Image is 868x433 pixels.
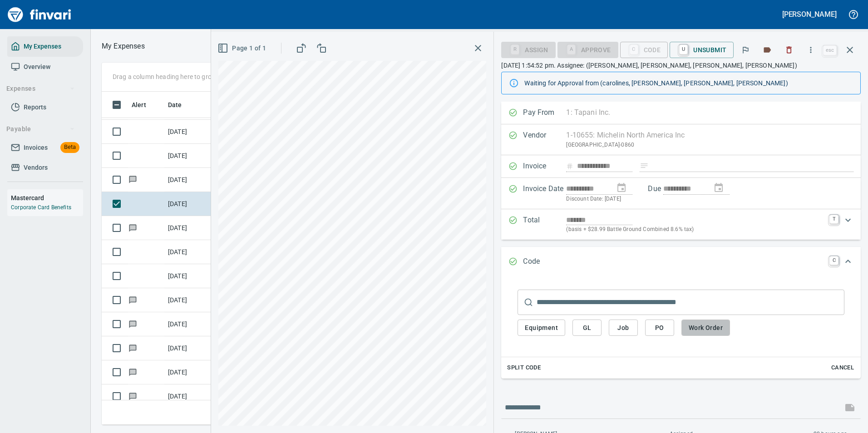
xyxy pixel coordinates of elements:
[164,240,210,264] td: [DATE]
[164,216,210,240] td: [DATE]
[11,193,83,203] h6: Mastercard
[132,99,146,110] span: Alert
[216,40,270,57] button: Page 1 of 1
[523,256,566,268] p: Code
[3,80,79,97] button: Expenses
[128,393,138,399] span: Has messages
[128,225,138,231] span: Has messages
[210,168,291,192] td: 96209.FAB
[210,120,291,144] td: 18920.634015
[801,40,821,60] button: More
[132,99,158,110] span: Alert
[24,162,48,173] span: Vendors
[735,40,755,60] button: Flag
[501,209,861,240] div: Expand
[164,312,210,336] td: [DATE]
[164,288,210,312] td: [DATE]
[24,61,50,73] span: Overview
[821,39,861,61] span: Close invoice
[7,97,83,118] a: Reports
[60,142,79,153] span: Beta
[757,40,777,60] button: Labels
[168,99,182,110] span: Date
[5,4,74,25] img: Finvari
[501,247,861,277] div: Expand
[164,336,210,360] td: [DATE]
[3,121,79,138] button: Payable
[164,120,210,144] td: [DATE]
[518,320,565,336] button: Equipment
[829,215,838,224] a: T
[210,192,291,216] td: [DATE] Invoice DA0064330565 from Michelin North America Inc (1-10655)
[839,397,861,418] span: This records your message into the invoice and notifies anyone mentioned
[501,45,555,53] div: Assign
[24,102,46,113] span: Reports
[6,83,75,94] span: Expenses
[7,36,83,57] a: My Expenses
[164,264,210,288] td: [DATE]
[6,123,75,135] span: Payable
[210,384,291,408] td: [DATE] Invoice 537020 from OSW Equipment & Repair LLC (1-25821)
[572,320,602,336] button: GL
[210,288,291,312] td: [DATE] Invoice WNWO0053031 from NC Machinery Co. Inc (1-10695)
[507,363,541,373] span: Split Code
[128,345,138,351] span: Has messages
[670,42,734,58] button: UUnsubmit
[677,42,726,58] span: Unsubmit
[679,44,688,54] a: U
[24,142,48,153] span: Invoices
[113,72,246,81] p: Drag a column heading here to group the table
[580,322,594,334] span: GL
[128,321,138,327] span: Has messages
[566,225,824,234] p: (basis + $28.99 Battle Ground Combined 8.6% tax)
[524,75,853,91] div: Waiting for Approval from (carolines, [PERSON_NAME], [PERSON_NAME], [PERSON_NAME])
[609,320,638,336] button: Job
[7,157,83,178] a: Vendors
[164,168,210,192] td: [DATE]
[210,240,291,264] td: 96684.254002
[210,336,291,360] td: 96544.5220059
[681,320,730,336] button: Work Order
[210,360,291,384] td: 95136.5240083
[219,43,266,54] span: Page 1 of 1
[828,361,857,375] button: Cancel
[210,312,291,336] td: 95561.5240074
[645,320,674,336] button: PO
[128,297,138,303] span: Has messages
[102,41,145,52] p: My Expenses
[523,215,566,234] p: Total
[782,10,837,19] h5: [PERSON_NAME]
[525,322,558,334] span: Equipment
[652,322,667,334] span: PO
[164,144,210,168] td: [DATE]
[557,45,618,53] div: Coding Required
[829,256,838,265] a: C
[210,264,291,288] td: 96714.254002
[24,41,61,52] span: My Expenses
[102,41,145,52] nav: breadcrumb
[164,192,210,216] td: [DATE]
[168,99,194,110] span: Date
[7,57,83,77] a: Overview
[164,384,210,408] td: [DATE]
[501,61,861,70] p: [DATE] 1:54:52 pm. Assignee: ([PERSON_NAME], [PERSON_NAME], [PERSON_NAME], [PERSON_NAME])
[128,369,138,375] span: Has messages
[780,7,839,21] button: [PERSON_NAME]
[164,360,210,384] td: [DATE]
[210,216,291,240] td: 96520.1342062
[501,277,861,379] div: Expand
[210,144,291,168] td: 614003
[505,361,543,375] button: Split Code
[823,45,837,55] a: esc
[779,40,799,60] button: Discard
[128,177,138,182] span: Has messages
[830,363,855,373] span: Cancel
[689,322,723,334] span: Work Order
[7,138,83,158] a: InvoicesBeta
[616,322,631,334] span: Job
[11,204,71,211] a: Corporate Card Benefits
